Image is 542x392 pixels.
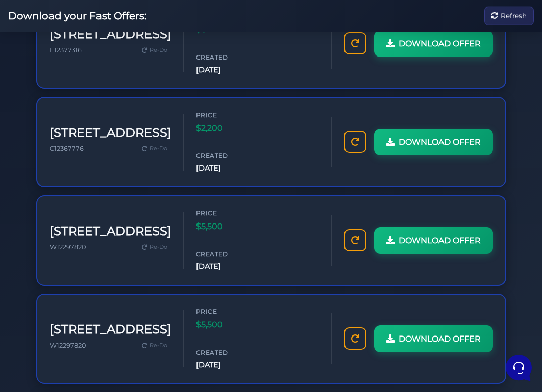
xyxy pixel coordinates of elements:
[138,241,171,254] a: Re-Do
[16,96,36,117] img: dark
[50,145,84,152] span: C12367776
[50,322,171,337] h3: [STREET_ADDRESS]
[12,52,190,83] a: Fast OffersYou:Is the system downè6mo ago
[399,234,481,247] span: DOWNLOAD OFFER
[50,224,171,239] h3: [STREET_ADDRESS]
[50,126,171,140] h3: [STREET_ADDRESS]
[42,107,155,118] p: Hi sorry theres been a breach in the server, trying to get it up and running back asap!
[196,110,257,120] span: Price
[196,359,257,371] span: [DATE]
[12,91,190,122] a: Fast Offers SupportHi sorry theres been a breach in the server, trying to get it up and running b...
[16,166,69,174] span: Find an Answer
[501,11,527,22] span: Refresh
[87,313,116,322] p: Messages
[132,299,194,322] button: Help
[150,144,167,153] span: Re-Do
[399,332,481,346] span: DOWNLOAD OFFER
[16,126,186,146] button: Start a Conversation
[24,62,36,74] img: dark
[42,57,155,67] span: Fast Offers
[374,129,493,156] a: DOWNLOAD OFFER
[504,353,534,383] iframe: Customerly Messenger Launcher
[150,46,167,55] span: Re-Do
[150,243,167,252] span: Re-Do
[8,299,70,322] button: Home
[161,95,186,104] p: 8mo ago
[196,52,257,62] span: Created
[50,46,82,54] span: E12377316
[374,30,493,58] a: DOWNLOAD OFFER
[138,142,171,155] a: Re-Do
[196,122,257,135] span: $2,200
[70,299,132,322] button: Messages
[196,151,257,160] span: Created
[50,27,171,42] h3: [STREET_ADDRESS]
[196,220,257,233] span: $5,500
[23,188,165,198] input: Search for an Article...
[138,44,171,57] a: Re-Do
[138,339,171,352] a: Re-Do
[374,325,493,353] a: DOWNLOAD OFFER
[484,7,534,25] button: Refresh
[196,261,257,272] span: [DATE]
[196,249,257,259] span: Created
[126,166,186,174] a: Open Help Center
[399,37,481,50] span: DOWNLOAD OFFER
[73,132,141,140] span: Start a Conversation
[161,57,186,66] p: 6mo ago
[50,243,86,251] span: W12297820
[42,95,155,105] span: Fast Offers Support
[42,69,155,79] p: You: Is the system downè
[150,341,167,350] span: Re-Do
[196,348,257,357] span: Created
[50,342,86,349] span: W12297820
[163,40,186,48] a: See all
[8,10,146,22] h2: Download your Fast Offers:
[157,313,170,322] p: Help
[16,40,82,48] span: Your Conversations
[196,307,257,316] span: Price
[17,62,29,74] img: dark
[196,208,257,218] span: Price
[196,64,257,76] span: [DATE]
[30,313,47,322] p: Home
[196,318,257,331] span: $5,500
[399,136,481,149] span: DOWNLOAD OFFER
[374,227,493,254] a: DOWNLOAD OFFER
[196,162,257,174] span: [DATE]
[8,8,170,24] h2: Hello Allie 👋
